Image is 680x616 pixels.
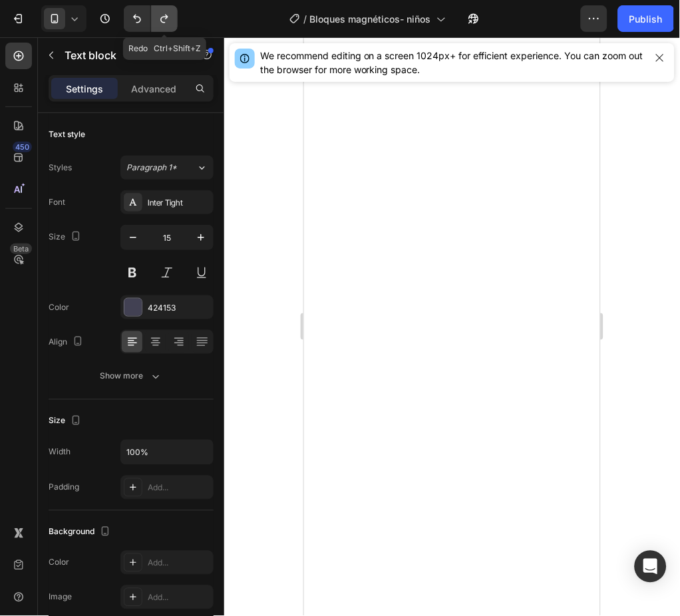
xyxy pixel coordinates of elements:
[629,12,663,26] div: Publish
[120,156,214,180] button: Paragraph 1*
[304,12,307,26] span: /
[49,524,113,541] div: Background
[49,228,84,246] div: Size
[148,197,210,209] div: Inter Tight
[49,557,69,569] div: Color
[148,302,210,314] div: 424153
[49,162,72,174] div: Styles
[49,301,69,313] div: Color
[49,446,71,458] div: Width
[618,5,674,32] button: Publish
[49,591,72,603] div: Image
[49,482,79,494] div: Padding
[310,12,431,26] span: Bloques magnéticos- niños
[121,440,213,464] input: Auto
[49,128,85,140] div: Text style
[49,196,65,208] div: Font
[260,49,645,77] div: We recommend editing on a screen 1024px+ for efficient experience. You can zoom out the browser f...
[124,5,178,32] div: Undo/Redo
[66,82,103,96] p: Settings
[49,365,214,388] button: Show more
[10,243,32,254] div: Beta
[49,412,84,430] div: Size
[65,47,178,63] p: Text block
[126,162,177,174] span: Paragraph 1*
[304,37,600,616] iframe: Design area
[635,551,667,583] div: Open Intercom Messenger
[49,333,86,351] div: Align
[13,142,32,152] div: 450
[148,557,210,569] div: Add...
[148,592,210,604] div: Add...
[100,370,162,383] div: Show more
[131,82,176,96] p: Advanced
[148,482,210,494] div: Add...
